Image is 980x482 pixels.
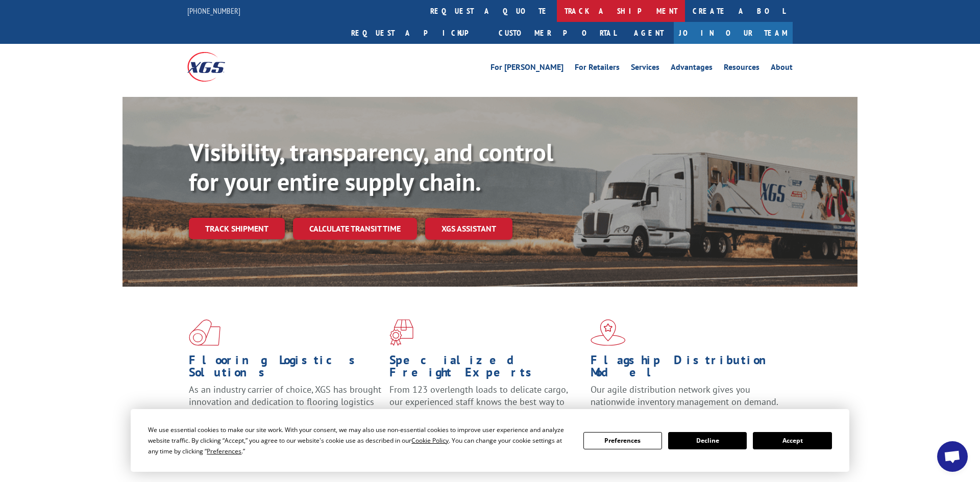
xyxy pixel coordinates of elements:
[491,22,624,44] a: Customer Portal
[671,63,713,74] a: Advantages
[389,319,413,346] img: xgs-icon-focused-on-flooring-red
[187,6,240,16] a: [PHONE_NUMBER]
[724,63,759,74] a: Resources
[189,136,553,197] b: Visibility, transparency, and control for your entire supply chain.
[591,384,778,408] span: Our agile distribution network gives you nationwide inventory management on demand.
[411,436,449,445] span: Cookie Policy
[344,22,491,44] a: Request a pickup
[937,441,968,472] div: Open chat
[389,384,582,429] p: From 123 overlength loads to delicate cargo, our experienced staff knows the best way to move you...
[674,22,793,44] a: Join Our Team
[189,218,285,239] a: Track shipment
[491,63,563,74] a: For [PERSON_NAME]
[189,384,381,420] span: As an industry carrier of choice, XGS has brought innovation and dedication to flooring logistics...
[668,432,747,449] button: Decline
[425,218,512,240] a: XGS ASSISTANT
[624,22,674,44] a: Agent
[207,447,241,455] span: Preferences
[389,354,582,384] h1: Specialized Freight Experts
[591,319,626,346] img: xgs-icon-flagship-distribution-model-red
[189,319,220,346] img: xgs-icon-total-supply-chain-intelligence-red
[631,63,659,74] a: Services
[753,432,831,449] button: Accept
[591,354,783,384] h1: Flagship Distribution Model
[583,432,662,449] button: Preferences
[148,424,571,456] div: We use essential cookies to make our site work. With your consent, we may also use non-essential ...
[131,409,849,472] div: Cookie Consent Prompt
[293,218,417,240] a: Calculate transit time
[189,354,382,384] h1: Flooring Logistics Solutions
[771,63,793,74] a: About
[575,63,620,74] a: For Retailers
